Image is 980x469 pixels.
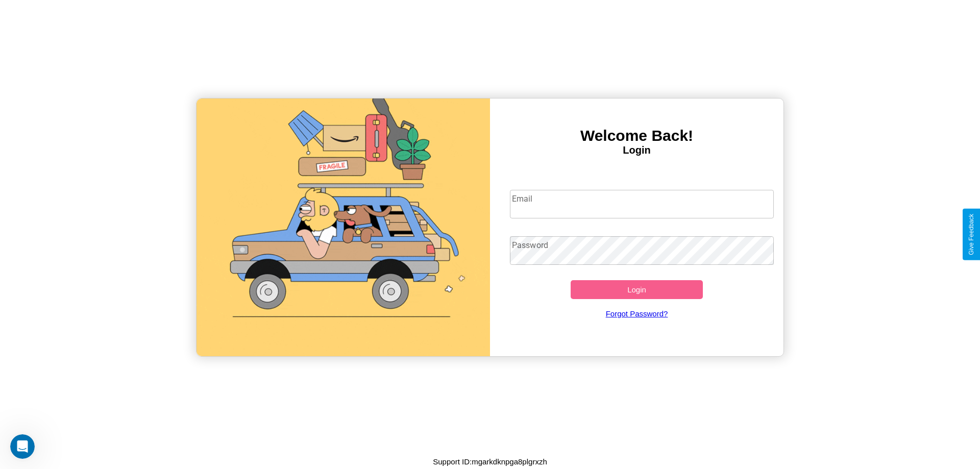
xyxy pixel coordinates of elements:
h4: Login [490,144,783,156]
button: Login [571,280,703,299]
h3: Welcome Back! [490,127,783,144]
img: gif [197,98,490,356]
a: Forgot Password? [505,299,769,328]
p: Support ID: mgarkdknpga8plgrxzh [433,455,547,468]
iframe: Intercom live chat [10,434,35,459]
div: Give Feedback [968,214,975,255]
